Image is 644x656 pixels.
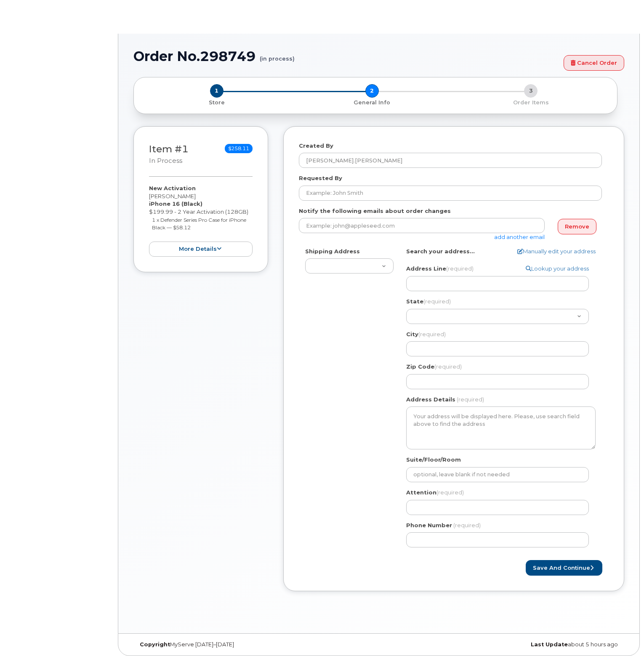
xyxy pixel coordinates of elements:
[446,265,474,272] span: (required)
[152,217,246,231] small: 1 x Defender Series Pro Case for iPhone Black — $58.12
[406,330,446,338] label: City
[299,207,451,215] label: Notify the following emails about order changes
[531,641,568,648] strong: Last Update
[149,242,253,257] button: more details
[140,641,170,648] strong: Copyright
[406,456,461,464] label: Suite/Floor/Room
[149,185,196,191] strong: New Activation
[564,55,624,71] a: Cancel Order
[406,297,451,305] label: State
[133,641,297,648] div: MyServe [DATE]–[DATE]
[299,218,545,233] input: Example: john@appleseed.com
[406,247,475,255] label: Search your address...
[494,234,545,240] a: add another email
[149,184,253,257] div: [PERSON_NAME] $199.99 - 2 Year Activation (128GB)
[418,331,446,337] span: (required)
[149,200,202,207] strong: iPhone 16 (Black)
[526,560,602,576] button: Save and Continue
[406,467,589,482] input: optional, leave blank if not needed
[299,174,342,182] label: Requested By
[406,396,455,404] label: Address Details
[299,142,333,150] label: Created By
[141,98,293,106] a: 1 Store
[517,247,596,255] a: Manually edit your address
[225,144,253,153] span: $258.11
[144,99,289,106] p: Store
[453,522,481,529] span: (required)
[460,641,624,648] div: about 5 hours ago
[406,521,452,529] label: Phone Number
[210,84,224,98] span: 1
[406,489,464,497] label: Attention
[434,363,462,370] span: (required)
[558,219,596,234] a: Remove
[149,157,182,165] small: in process
[406,265,474,273] label: Address Line
[423,298,451,305] span: (required)
[406,363,462,371] label: Zip Code
[526,265,589,273] a: Lookup your address
[436,489,464,496] span: (required)
[133,49,559,64] h1: Order No.298749
[305,247,360,255] label: Shipping Address
[457,396,484,403] span: (required)
[260,49,295,62] small: (in process)
[299,186,602,201] input: Example: John Smith
[149,144,189,165] h3: Item #1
